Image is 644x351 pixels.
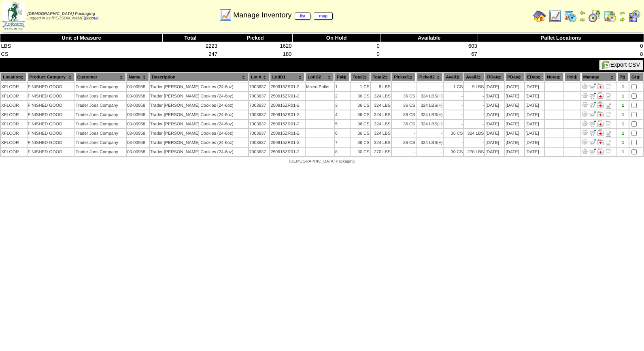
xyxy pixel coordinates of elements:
th: Location [1,73,27,82]
td: - [392,129,416,137]
td: 03-00958 [127,110,149,119]
i: Note [606,121,611,127]
img: Manage Hold [597,139,604,145]
img: Manage Hold [597,92,604,99]
td: 324 LBS [417,138,443,147]
td: 1 CS [351,82,370,91]
td: [DATE] [505,92,524,100]
div: (+) [437,140,442,145]
span: [DEMOGRAPHIC_DATA] Packaging [28,12,95,16]
i: Note [606,93,611,99]
th: Hold [564,73,580,82]
td: 250915ZR01-2 [270,148,304,156]
th: On Hold [292,34,380,42]
img: Adjust [582,101,588,108]
td: [DATE] [525,120,544,128]
td: - [444,101,463,110]
span: [DEMOGRAPHIC_DATA] Packaging [289,159,355,164]
th: Plt [617,73,629,82]
td: XFLOOR [1,148,27,156]
th: Product Category [28,73,74,82]
img: Manage Hold [597,83,604,89]
div: 1 [618,94,628,99]
td: Trader Joes Company [75,110,126,119]
td: - [444,92,463,100]
td: [DATE] [505,110,524,119]
td: [DATE] [505,148,524,156]
td: 250915ZR01-2 [270,92,304,100]
td: 324 LBS [371,92,391,100]
td: 8 [335,148,350,156]
div: 1 [618,150,628,154]
td: XFLOOR [1,92,27,100]
td: Mixed Pallet [306,82,334,91]
td: 03-00958 [127,148,149,156]
th: Total1 [351,73,370,82]
td: 03-00958 [127,92,149,100]
td: 7003637 [249,138,270,147]
td: [DATE] [505,138,524,147]
img: Manage Hold [597,129,604,136]
td: 324 LBS [371,101,391,110]
td: Trader Joes Company [75,129,126,137]
div: 1 [618,140,628,145]
td: [DATE] [525,138,544,147]
td: 9 LBS [371,82,391,91]
td: 324 LBS [417,92,443,100]
a: (logout) [85,16,99,21]
th: LotID2 [306,73,334,82]
th: Pal# [335,73,350,82]
td: Trader Joes Company [75,92,126,100]
th: Pallet Locations [478,34,644,42]
td: 270 LBS [371,148,391,156]
td: [DATE] [505,82,524,91]
td: 36 CS [351,120,370,128]
td: Trader [PERSON_NAME] Cookies (24-6oz) [150,82,248,91]
td: 603 [380,42,478,50]
img: arrowright.gif [579,16,586,23]
td: [DATE] [505,101,524,110]
td: [DATE] [485,92,504,100]
td: 36 CS [351,101,370,110]
td: [DATE] [485,82,504,91]
th: PDate [505,73,524,82]
th: Customer [75,73,126,82]
td: 0 [292,50,380,58]
td: [DATE] [505,129,524,137]
img: Move [589,139,596,145]
td: - [444,138,463,147]
img: Adjust [582,129,588,136]
div: (+) [437,103,442,108]
td: - [444,120,463,128]
td: [DATE] [485,129,504,137]
img: Adjust [582,111,588,117]
img: excel.gif [602,61,610,69]
th: Total2 [371,73,391,82]
img: Move [589,83,596,89]
img: Adjust [582,83,588,89]
td: Trader [PERSON_NAME] Cookies (24-6oz) [150,101,248,110]
td: 1 [335,82,350,91]
td: FINISHED GOOD [28,82,74,91]
th: Lot # [249,73,270,82]
td: 03-00958 [127,129,149,137]
td: FINISHED GOOD [28,148,74,156]
td: [DATE] [525,129,544,137]
th: Notes [545,73,563,82]
img: arrowleft.gif [619,10,625,16]
td: XFLOOR [1,101,27,110]
td: 36 CS [351,138,370,147]
td: Trader [PERSON_NAME] Cookies (24-6oz) [150,92,248,100]
td: [DATE] [485,101,504,110]
img: Move [589,120,596,127]
button: Export CSV [599,60,643,70]
td: Trader Joes Company [75,148,126,156]
i: Note [606,84,611,90]
th: Avail1 [444,73,463,82]
td: 324 LBS [417,101,443,110]
th: Picked2 [417,73,443,82]
img: Move [589,92,596,99]
img: Move [589,111,596,117]
td: 03-00958 [127,120,149,128]
img: Manage Hold [597,120,604,127]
